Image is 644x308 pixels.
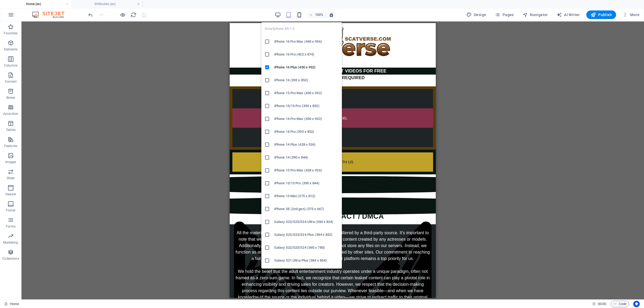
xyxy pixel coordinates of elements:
[3,65,203,86] a: HOME
[274,219,339,225] h6: Galaxy S22/S23/S24 Ultra (384 x 824)
[493,10,516,19] button: Pages
[464,10,489,19] div: Design (Ctrl+Alt+Y)
[466,12,486,17] span: Design
[4,63,17,68] p: Columns
[274,38,339,45] h6: iPhone 16 Pro Max (440 x 956)
[613,301,627,307] span: Code
[2,256,19,261] p: Collections
[274,90,339,96] h6: iPhone 15 Pro Max (430 x 932)
[611,301,629,307] button: Code
[274,154,339,161] h6: iPhone 14 (390 x 844)
[274,77,339,83] h6: iPhone 16 (393 x 852)
[31,12,71,18] img: Editor Logo
[6,208,16,212] p: Footer
[274,257,339,264] h6: Galaxy S21 Ultra/Plus (384 x 854)
[4,47,18,52] p: Elements
[87,12,94,18] button: undo
[623,12,639,17] span: More
[274,64,339,71] h6: iPhone 16 Plus (430 x 932)
[464,10,489,19] button: Design
[274,141,339,148] h6: iPhone 14 Plus (428 x 926)
[3,112,18,116] p: Accordion
[6,96,15,100] p: Boxes
[307,12,326,18] button: 100%
[5,79,17,84] p: Content
[557,12,580,17] span: AI Writer
[495,12,514,17] span: Pages
[274,206,339,212] h6: iPhone SE (2nd gen) (375 x 667)
[274,244,339,251] h6: Galaxy S22/S23/S24 (360 x 780)
[5,192,16,196] p: Header
[602,302,602,306] span: :
[4,31,17,35] p: Favorites
[4,144,17,148] p: Features
[130,12,137,18] i: Reload page
[274,116,339,122] h6: iPhone 14 Pro Max (430 x 932)
[598,301,606,307] span: 00 00
[3,129,203,149] a: EARNMONEY WITH US
[4,301,19,307] a: Click to cancel selection. Double-click to open Pages
[274,232,339,238] h6: Galaxy S22/S23/S24 Plus (384 x 832)
[520,10,550,19] button: Navigator
[6,128,16,132] p: Tables
[633,301,640,307] button: Usercentrics
[274,51,339,58] h6: iPhone 16 Pro (402 x 874)
[3,240,18,245] p: Marketing
[274,129,339,135] h6: iPhone 14 Pro (393 x 852)
[71,1,143,7] h4: SVModels (en)
[592,301,606,307] h6: Session time
[586,10,616,19] button: Publish
[6,224,16,229] p: Forms
[119,12,126,18] button: Click here to leave preview mode and continue editing
[274,167,339,174] h6: iPhone 13 Pro Max (428 x 926)
[274,103,339,109] h6: iPhone 15/15 Pro (393 x 852)
[522,12,548,17] span: Navigator
[591,12,612,17] span: Publish
[130,12,137,18] button: reload
[3,104,203,124] a: PREMIUM
[87,12,94,18] i: Undo: Edit headline (Ctrl+Z)
[274,193,339,199] h6: iPhone 13 Mini (375 x 812)
[554,10,582,19] button: AI Writer
[315,12,324,18] h6: 100%
[7,176,15,180] p: Slider
[274,180,339,186] h6: iPhone 13/13 Pro (390 x 844)
[620,10,642,19] button: More
[5,160,16,164] p: Images
[3,85,203,105] a: BECOME A MODEL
